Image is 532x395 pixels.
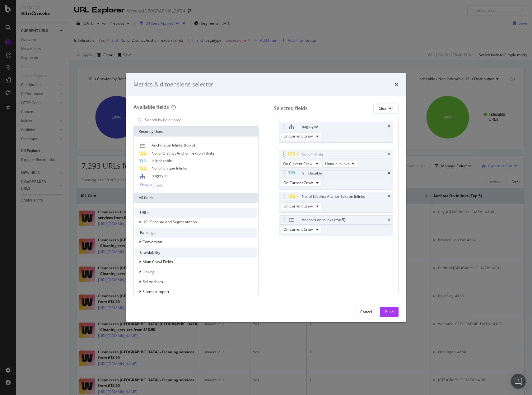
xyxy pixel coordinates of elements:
[142,269,155,274] span: Linking
[281,202,321,210] button: On Current Crawl
[279,192,394,213] div: No. of Distinct Anchor Text on InlinkstimesOn Current Crawl
[152,142,195,148] span: Anchors on Inlinks (top 5)
[360,309,372,314] div: Cancel
[511,374,526,389] div: Open Intercom Messenger
[142,239,162,244] span: Conversion
[302,170,322,176] div: Is Indexable
[274,105,308,112] div: Selected fields
[388,125,390,128] div: times
[135,208,257,218] div: URLs
[283,180,314,185] span: On Current Crawl
[133,81,213,89] div: Metrics & dimensions selector
[152,151,215,156] span: No. of Distinct Anchor Text on Inlinks
[281,179,321,187] button: On Current Crawl
[135,248,257,258] div: Crawlability
[142,279,163,284] span: Rel Anchors
[387,152,390,156] div: times
[395,81,399,89] div: times
[279,150,393,170] div: No. of InlinkstimesOn Current CrawlUnique Inlinks
[385,309,394,314] div: Build
[134,127,258,137] div: Recently Used
[283,227,314,232] span: On Current Crawl
[281,226,321,233] button: On Current Crawl
[302,193,365,200] div: No. of Distinct Anchor Text on Inlinks
[283,133,314,139] span: On Current Crawl
[152,165,187,171] span: No. of Unique Inlinks
[133,104,169,110] div: Available fields
[302,217,345,223] div: Anchors on Inlinks (top 5)
[280,160,321,168] button: On Current Crawl
[283,203,314,209] span: On Current Crawl
[388,171,390,175] div: times
[126,73,406,322] div: modal
[142,219,197,225] span: URL Scheme and Segmentation
[279,215,394,236] div: Anchors on Inlinks (top 5)timesOn Current Crawl
[135,228,257,238] div: Rankings
[142,289,169,294] span: Sitemap import
[388,218,390,222] div: times
[152,173,168,178] span: pagetype
[279,169,394,189] div: Is IndexabletimesOn Current Crawl
[325,161,349,166] span: Unique Inlinks
[140,183,154,187] div: Show all
[154,183,164,188] div: ( 5 / 9 )
[283,161,313,166] span: On Current Crawl
[144,115,257,125] input: Search by field name
[388,195,390,198] div: times
[322,160,357,168] button: Unique Inlinks
[380,307,399,317] button: Build
[142,259,173,264] span: Main Crawl Fields
[279,122,394,143] div: pagetypetimesOn Current Crawl
[373,104,399,114] button: Clear All
[152,158,172,163] span: Is Indexable
[355,307,377,317] button: Cancel
[302,123,318,130] div: pagetype
[134,193,258,203] div: All fields
[281,132,321,140] button: On Current Crawl
[301,151,324,157] div: No. of Inlinks
[379,106,393,111] div: Clear All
